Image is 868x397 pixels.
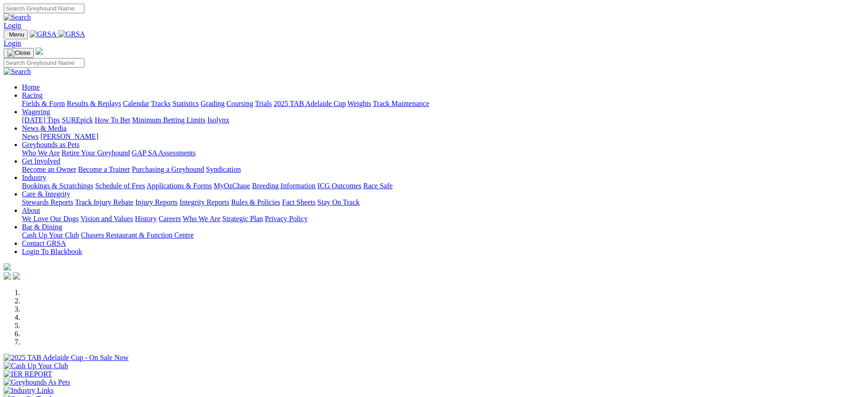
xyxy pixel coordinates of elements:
a: Home [22,83,40,91]
div: News & Media [22,132,864,141]
a: Become an Owner [22,165,76,173]
a: GAP SA Assessments [132,149,196,157]
a: Stewards Reports [22,198,73,206]
a: Rules & Policies [231,198,280,206]
a: Login [4,21,21,29]
a: Become a Trainer [78,165,130,173]
a: Track Injury Rebate [75,198,133,206]
a: Applications & Forms [147,182,212,190]
a: Purchasing a Greyhound [132,165,204,173]
input: Search [4,4,84,13]
a: Results & Replays [67,100,121,107]
a: Bar & Dining [22,223,62,231]
img: Industry Links [4,386,54,395]
a: Who We Are [183,215,221,222]
div: Bar & Dining [22,231,864,239]
img: IER REPORT [4,370,52,378]
a: How To Bet [95,116,131,124]
a: Grading [201,100,225,107]
a: Calendar [123,100,149,107]
a: Who We Are [22,149,60,157]
div: Care & Integrity [22,198,864,206]
a: Stay On Track [317,198,359,206]
img: logo-grsa-white.png [36,48,43,55]
a: [DATE] Tips [22,116,60,124]
a: ICG Outcomes [317,182,361,190]
a: MyOzChase [214,182,250,190]
a: Trials [255,100,272,107]
a: Careers [158,215,181,222]
div: About [22,215,864,223]
a: Get Involved [22,157,60,165]
a: Privacy Policy [265,215,308,222]
a: Isolynx [207,116,229,124]
a: Strategic Plan [222,215,263,222]
div: Wagering [22,116,864,124]
a: Minimum Betting Limits [132,116,205,124]
a: Fact Sheets [282,198,316,206]
a: Coursing [226,100,253,107]
div: Greyhounds as Pets [22,149,864,157]
img: GRSA [58,30,85,38]
a: We Love Our Dogs [22,215,79,222]
a: SUREpick [62,116,93,124]
a: Vision and Values [80,215,133,222]
a: Breeding Information [252,182,316,190]
button: Toggle navigation [4,30,28,39]
a: Racing [22,91,42,99]
a: Syndication [206,165,241,173]
img: Search [4,68,31,76]
button: Toggle navigation [4,48,34,58]
a: News & Media [22,124,67,132]
a: Bookings & Scratchings [22,182,93,190]
a: Cash Up Your Club [22,231,79,239]
img: twitter.svg [13,272,20,280]
img: Greyhounds As Pets [4,378,70,386]
img: Search [4,13,31,21]
img: logo-grsa-white.png [4,263,11,270]
div: Get Involved [22,165,864,174]
img: Cash Up Your Club [4,362,68,370]
div: Industry [22,182,864,190]
a: History [135,215,157,222]
a: Track Maintenance [373,100,429,107]
input: Search [4,58,84,68]
a: News [22,132,38,140]
a: Race Safe [363,182,392,190]
a: Retire Your Greyhound [62,149,130,157]
span: Menu [9,31,24,38]
a: Tracks [151,100,171,107]
a: Login [4,39,21,47]
a: [PERSON_NAME] [40,132,98,140]
a: About [22,206,40,214]
a: Wagering [22,108,50,116]
a: Login To Blackbook [22,248,82,255]
a: Schedule of Fees [95,182,145,190]
a: Weights [347,100,371,107]
a: Statistics [173,100,199,107]
img: GRSA [30,30,57,38]
a: Care & Integrity [22,190,70,198]
a: Contact GRSA [22,239,66,247]
img: Close [7,49,30,57]
a: Fields & Form [22,100,65,107]
a: Industry [22,174,46,181]
a: 2025 TAB Adelaide Cup [274,100,346,107]
a: Chasers Restaurant & Function Centre [81,231,194,239]
a: Greyhounds as Pets [22,141,79,148]
img: 2025 TAB Adelaide Cup - On Sale Now [4,354,129,362]
img: facebook.svg [4,272,11,280]
a: Injury Reports [135,198,178,206]
a: Integrity Reports [179,198,229,206]
div: Racing [22,100,864,108]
